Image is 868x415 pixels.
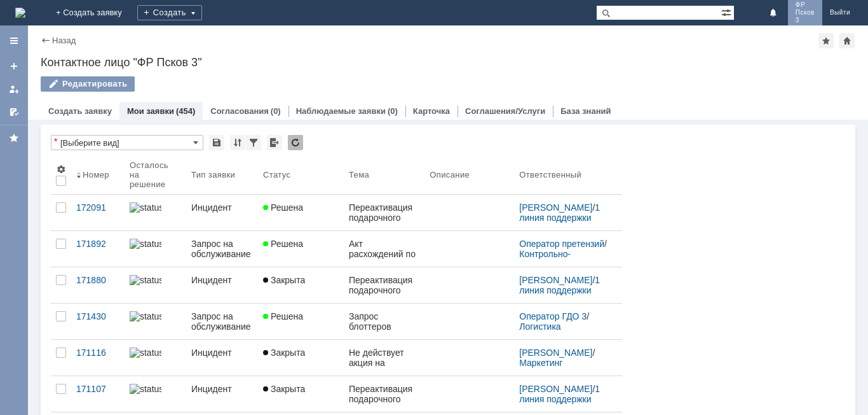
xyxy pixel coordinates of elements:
th: Тип заявки [186,155,258,195]
div: / [519,384,607,404]
a: Переактивация подарочного сертификата [344,195,424,230]
a: Мои заявки [4,79,24,99]
img: statusbar-100 (1).png [130,239,161,249]
div: (454) [176,106,195,116]
div: Экспорт списка [267,135,282,150]
a: Закрыта [258,340,344,376]
div: 172091 [76,202,119,213]
a: 1 линия поддержки МБК [519,384,602,414]
div: Обновлять список [288,135,303,150]
div: Описание [430,170,470,179]
div: (0) [271,106,281,116]
a: 172091 [71,195,125,230]
img: statusbar-100 (1).png [130,202,161,213]
div: Тип заявки [191,170,235,179]
a: Запрос на обслуживание [186,304,258,339]
div: Переактивация подарочного сертификата [349,202,419,223]
a: statusbar-100 (1).png [125,231,186,267]
a: 171107 [71,376,125,412]
a: Создать заявку [4,56,24,76]
a: Инцидент [186,195,258,230]
div: Добавить в избранное [818,33,834,48]
a: [PERSON_NAME] [519,202,592,213]
a: 1 линия поддержки МБК [519,202,602,233]
div: 171892 [76,239,119,249]
a: Не действует акция на Тональный крем [344,340,424,376]
div: Сделать домашней страницей [839,33,855,48]
a: 171892 [71,231,125,267]
div: Тема [349,170,369,179]
div: / [519,275,607,295]
a: Запрос на обслуживание [186,231,258,267]
div: 171430 [76,311,119,321]
th: Осталось на решение [125,155,186,195]
a: statusbar-100 (1).png [125,340,186,376]
div: Фильтрация... [246,135,261,150]
th: Статус [258,155,344,195]
span: Закрыта [263,348,305,358]
div: 171107 [76,384,119,394]
a: [PERSON_NAME] [519,275,592,285]
div: 171880 [76,275,119,285]
th: Тема [344,155,424,195]
div: Осталось на решение [130,160,171,189]
img: statusbar-100 (1).png [130,311,161,321]
a: Инцидент [186,376,258,412]
div: Сохранить вид [209,135,224,150]
div: Инцидент [191,384,253,394]
div: Инцидент [191,202,253,213]
div: Не действует акция на Тональный крем [349,348,419,368]
span: Решена [263,202,303,213]
a: Решена [258,304,344,339]
a: Мои заявки [127,106,174,116]
div: Запрос блоттеров [349,311,419,332]
a: statusbar-100 (1).png [125,376,186,412]
a: 1 линия поддержки МБК [519,275,602,306]
img: statusbar-100 (1).png [130,275,161,285]
div: / [519,202,607,223]
a: [PERSON_NAME] [519,384,592,394]
div: Запрос на обслуживание [191,311,253,332]
span: Расширенный поиск [721,6,734,18]
a: statusbar-100 (1).png [125,195,186,230]
a: Закрыта [258,376,344,412]
a: Акт расхождений по УПД №ФТТ2-8186 от [DATE] [344,231,424,267]
span: Решена [263,239,303,249]
th: Ответственный [514,155,612,195]
a: statusbar-100 (1).png [125,304,186,339]
a: 171116 [71,340,125,376]
div: / [519,348,607,368]
a: Маркетинг [519,358,562,368]
div: Номер [83,170,109,179]
div: / [519,239,607,259]
span: 3 [796,17,815,24]
div: 171116 [76,348,119,358]
div: Создать [137,5,202,20]
span: Закрыта [263,384,305,394]
a: Запрос блоттеров [344,304,424,339]
div: Инцидент [191,348,253,358]
div: Переактивация подарочного сертификата [349,384,419,404]
img: logo [15,8,25,18]
a: Назад [52,36,76,45]
a: Логистика [519,321,560,332]
a: Перейти на домашнюю страницу [15,8,25,18]
div: Контактное лицо "ФР Псков 3" [41,56,855,69]
a: Карточка [413,106,450,116]
span: Решена [263,311,303,321]
a: 171430 [71,304,125,339]
div: Акт расхождений по УПД №ФТТ2-8186 от [DATE] [349,239,419,259]
div: Сортировка... [230,135,245,150]
div: Ответственный [519,170,581,179]
a: База знаний [560,106,611,116]
a: Оператор претензий [519,239,604,249]
div: Запрос на обслуживание [191,239,253,259]
span: ФР [796,1,815,9]
a: Согласования [210,106,269,116]
a: [PERSON_NAME] [519,348,592,358]
div: (0) [388,106,398,116]
div: Инцидент [191,275,253,285]
a: Инцидент [186,340,258,376]
span: Псков [796,9,815,17]
span: Закрыта [263,275,305,285]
